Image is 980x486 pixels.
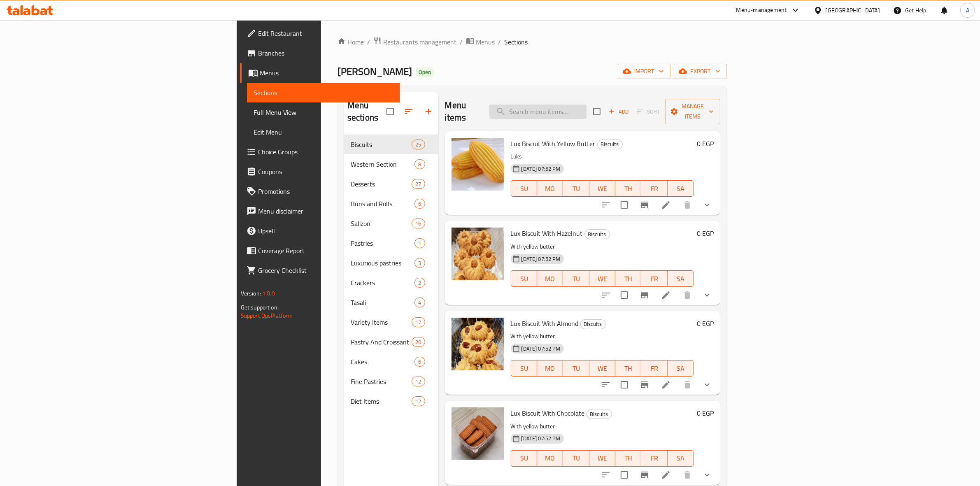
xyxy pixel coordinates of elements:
[588,103,605,120] span: Select section
[665,99,720,124] button: Manage items
[247,122,400,142] a: Edit Menu
[605,105,632,118] span: Add item
[641,450,667,467] button: FR
[518,435,564,442] span: [DATE] 07:52 PM
[514,273,534,285] span: SU
[514,363,534,374] span: SU
[351,298,414,307] span: Tasali
[540,273,560,285] span: MO
[489,105,587,119] input: search
[258,48,394,58] span: Branches
[635,195,654,215] button: Branch-specific-item
[563,180,589,197] button: TU
[641,270,667,287] button: FR
[605,105,632,118] button: Add
[671,183,690,195] span: SA
[344,352,438,372] div: Cakes6
[537,450,563,467] button: MO
[677,285,697,305] button: delete
[383,37,456,47] span: Restaurants management
[566,273,586,285] span: TU
[598,140,622,149] span: Biscuits
[240,23,400,43] a: Edit Restaurant
[671,273,690,285] span: SA
[351,159,414,169] div: Western Section
[412,398,424,405] span: 12
[351,238,414,248] div: Pastries
[540,183,560,195] span: MO
[351,337,412,347] div: Pastry And Croissant
[697,228,714,239] h6: 0 EGP
[412,179,425,189] div: items
[593,452,612,464] span: WE
[624,66,664,77] span: import
[415,160,424,168] span: 8
[511,331,694,342] p: With yellow butter
[412,219,425,228] div: items
[697,285,717,305] button: show more
[262,288,275,299] span: 1.0.0
[338,37,727,47] nav: breadcrumb
[589,270,615,287] button: WE
[537,360,563,377] button: MO
[351,317,412,327] div: Variety Items
[241,302,279,313] span: Get support on:
[518,165,564,173] span: [DATE] 07:52 PM
[619,452,638,464] span: TH
[540,363,560,374] span: MO
[412,378,424,386] span: 12
[702,290,712,300] svg: Show Choices
[566,183,586,195] span: TU
[537,180,563,197] button: MO
[596,285,616,305] button: sort-choices
[668,180,694,197] button: SA
[247,83,400,102] a: Sections
[566,452,586,464] span: TU
[661,380,671,390] a: Edit menu item
[258,147,394,157] span: Choice Groups
[596,375,616,395] button: sort-choices
[476,37,495,47] span: Menus
[661,200,671,210] a: Edit menu item
[414,357,425,367] div: items
[382,103,399,120] span: Select all sections
[373,37,456,47] a: Restaurants management
[344,154,438,174] div: Western Section8
[596,465,616,485] button: sort-choices
[616,376,633,393] span: Select to update
[414,298,425,307] div: items
[645,183,664,195] span: FR
[258,186,394,196] span: Promotions
[563,270,589,287] button: TU
[674,64,727,79] button: export
[511,227,583,240] span: Lux Biscuit With Hazelnut
[635,285,654,305] button: Branch-specific-item
[680,66,720,77] span: export
[504,37,528,47] span: Sections
[351,396,412,406] span: Diet Items
[344,135,438,154] div: Biscuits25
[566,363,586,374] span: TU
[593,363,612,374] span: WE
[351,258,414,268] div: Luxurious pastries
[645,452,664,464] span: FR
[351,179,412,189] span: Desserts
[511,360,537,377] button: SU
[540,452,560,464] span: MO
[616,196,633,214] span: Select to update
[661,470,671,480] a: Edit menu item
[585,230,610,239] span: Biscuits
[412,338,424,346] span: 20
[537,270,563,287] button: MO
[511,242,694,252] p: With yellow butter
[641,180,667,197] button: FR
[580,319,606,329] div: Biscuits
[240,63,400,83] a: Menus
[452,138,504,191] img: Lux Biscuit With Yellow Butter
[415,259,424,267] span: 3
[593,183,612,195] span: WE
[615,180,641,197] button: TH
[563,360,589,377] button: TU
[635,375,654,395] button: Branch-specific-item
[677,465,697,485] button: delete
